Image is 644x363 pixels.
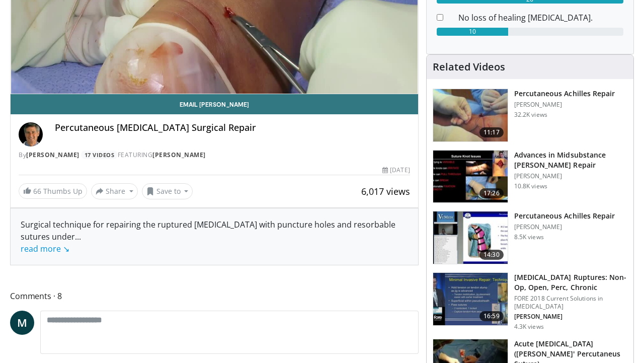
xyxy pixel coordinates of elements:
[514,233,544,241] p: 8.5K views
[433,61,505,73] h4: Related Videos
[21,243,69,254] a: read more ↘
[514,150,627,170] h3: Advances in Midsubstance [PERSON_NAME] Repair
[514,272,627,293] h3: [MEDICAL_DATA] Ruptures: Non-Op, Open, Perc, Chronic
[21,219,408,255] div: Surgical technique for repairing the ruptured [MEDICAL_DATA] with puncture holes and resorbable s...
[433,211,627,264] a: 14:30 Percutaneous Achilles Repair [PERSON_NAME] 8.5K views
[433,89,508,141] img: 2e74dc0b-20c0-45f6-b916-4deb0511c45e.150x105_q85_crop-smart_upscale.jpg
[514,111,547,119] p: 32.2K views
[382,166,410,175] div: [DATE]
[514,223,615,231] p: [PERSON_NAME]
[10,311,34,335] a: M
[19,151,410,160] div: By FEATURING
[19,183,87,199] a: 66 Thumbs Up
[479,311,504,321] span: 16:59
[514,101,615,109] p: [PERSON_NAME]
[11,94,418,114] a: Email [PERSON_NAME]
[433,211,508,264] img: bKdxKv0jK92UJBOH4xMDoxOjBzMTt2bJ_2.150x105_q85_crop-smart_upscale.jpg
[361,185,410,197] span: 6,017 views
[91,183,138,199] button: Share
[479,250,504,260] span: 14:30
[433,89,627,142] a: 11:17 Percutaneous Achilles Repair [PERSON_NAME] 32.2K views
[514,323,544,331] p: 4.3K views
[514,295,627,311] p: FORE 2018 Current Solutions in [MEDICAL_DATA]
[21,231,81,254] span: ...
[81,151,118,159] a: 17 Videos
[437,28,509,36] div: 10
[479,188,504,198] span: 17:26
[451,12,631,24] dd: No loss of healing [MEDICAL_DATA].
[514,211,615,221] h3: Percutaneous Achilles Repair
[433,273,508,325] img: dd4f6b10-ecf8-4c19-bda2-0f4da551c3a8.150x105_q85_crop-smart_upscale.jpg
[19,122,43,147] img: Avatar
[152,151,206,159] a: [PERSON_NAME]
[514,313,627,321] p: [PERSON_NAME]
[433,272,627,331] a: 16:59 [MEDICAL_DATA] Ruptures: Non-Op, Open, Perc, Chronic FORE 2018 Current Solutions in [MEDICA...
[142,183,193,199] button: Save to
[433,151,508,203] img: 2744df12-43f9-44a0-9793-88526dca8547.150x105_q85_crop-smart_upscale.jpg
[514,182,547,190] p: 10.8K views
[55,122,410,133] h4: Percutaneous [MEDICAL_DATA] Surgical Repair
[479,127,504,137] span: 11:17
[433,150,627,203] a: 17:26 Advances in Midsubstance [PERSON_NAME] Repair [PERSON_NAME] 10.8K views
[33,186,41,196] span: 66
[26,151,79,159] a: [PERSON_NAME]
[514,89,615,99] h3: Percutaneous Achilles Repair
[514,172,627,180] p: [PERSON_NAME]
[10,289,419,303] span: Comments 8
